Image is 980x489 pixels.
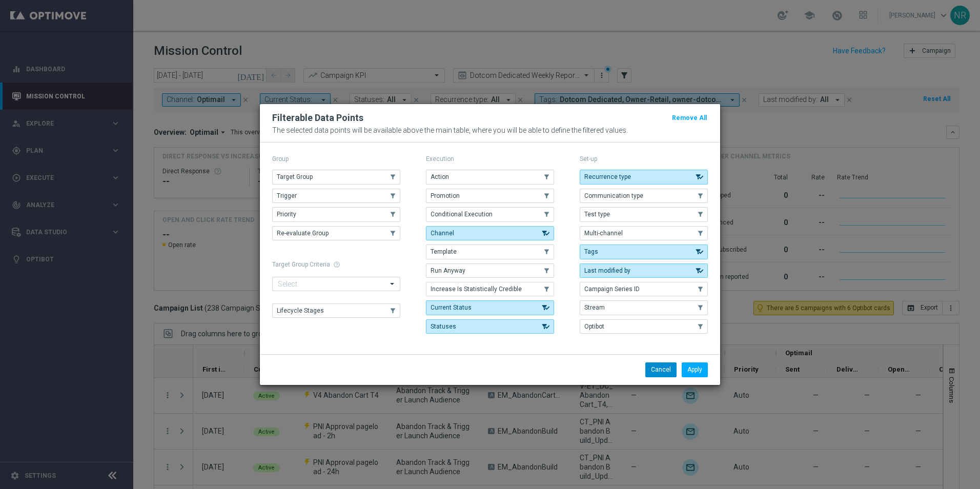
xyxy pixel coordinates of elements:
span: Optibot [584,323,604,330]
span: Last modified by [584,267,630,274]
button: Recurrence type [580,170,708,184]
button: Tags [580,244,708,259]
span: Stream [584,304,605,311]
button: Stream [580,300,708,315]
span: Increase Is Statistically Credible [431,286,522,293]
button: Target Group [272,170,400,184]
button: Multi-channel [580,226,708,240]
span: Channel [431,230,454,237]
span: Promotion [431,192,460,199]
button: Trigger [272,189,400,203]
button: Increase Is Statistically Credible [426,282,554,296]
span: Target Group [277,173,313,180]
span: Campaign Series ID [584,286,640,293]
span: Template [431,248,457,255]
p: The selected data points will be available above the main table, where you will be able to define... [272,126,708,134]
h1: Target Group Criteria [272,261,400,268]
span: Test type [584,211,610,218]
span: Current Status [431,304,472,311]
button: Promotion [426,189,554,203]
p: Execution [426,155,554,163]
h2: Filterable Data Points [272,112,363,124]
span: Tags [584,248,598,255]
p: Group [272,155,400,163]
button: Cancel [645,362,677,377]
button: Run Anyway [426,263,554,278]
button: Campaign Series ID [580,282,708,296]
button: Optibot [580,319,708,334]
button: Action [426,170,554,184]
span: help_outline [333,261,340,268]
span: Trigger [277,192,297,199]
span: Run Anyway [431,267,465,274]
span: Recurrence type [584,173,631,180]
button: Template [426,244,554,259]
button: Communication type [580,189,708,203]
button: Re-evaluate Group [272,226,400,240]
button: Current Status [426,300,554,315]
span: Communication type [584,192,643,199]
button: Last modified by [580,263,708,278]
span: Conditional Execution [431,211,493,218]
button: Lifecycle Stages [272,303,400,318]
button: Statuses [426,319,554,334]
span: Re-evaluate Group [277,230,329,237]
button: Conditional Execution [426,207,554,221]
button: Test type [580,207,708,221]
span: Multi-channel [584,230,623,237]
button: Priority [272,207,400,221]
button: Apply [682,362,708,377]
span: Action [431,173,449,180]
button: Channel [426,226,554,240]
p: Set-up [580,155,708,163]
span: Priority [277,211,296,218]
button: Remove All [671,112,708,124]
span: Statuses [431,323,456,330]
span: Lifecycle Stages [277,307,324,314]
